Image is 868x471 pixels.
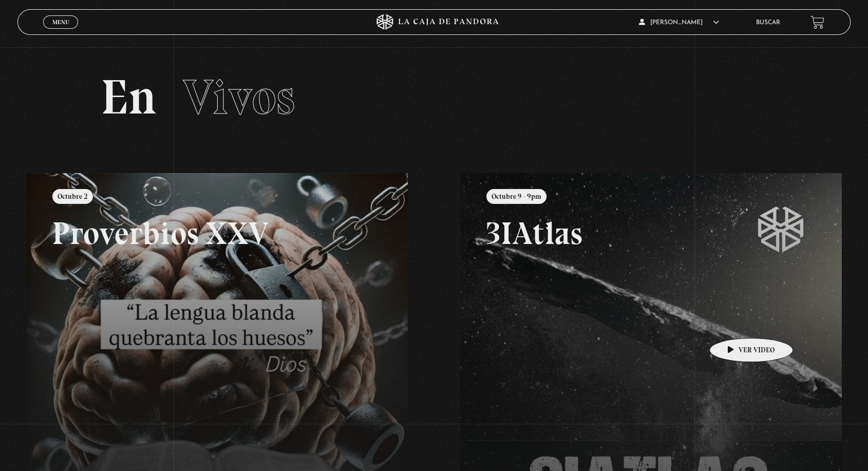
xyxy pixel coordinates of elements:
h2: En [101,73,767,122]
span: [PERSON_NAME] [638,20,719,26]
span: Cerrar [49,28,73,35]
span: Vivos [183,68,295,126]
a: Buscar [756,20,780,26]
a: View your shopping cart [810,15,824,29]
span: Menu [52,19,69,25]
